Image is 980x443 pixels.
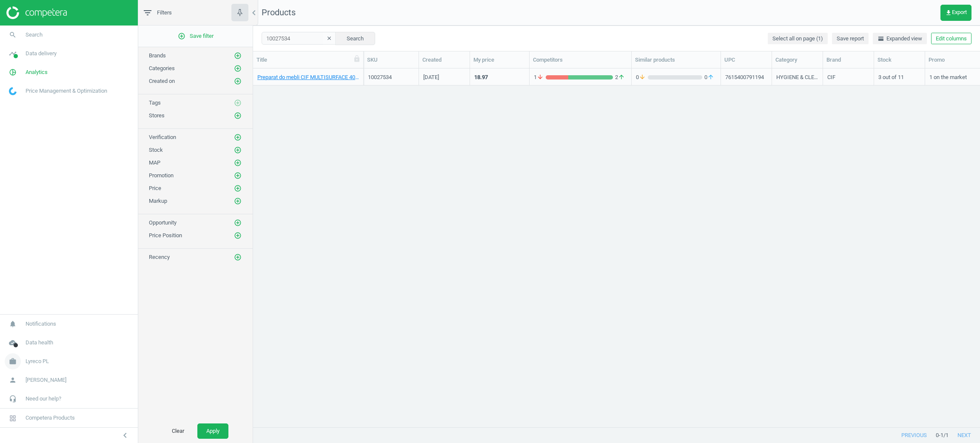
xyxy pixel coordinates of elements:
[877,35,922,43] span: Expanded view
[234,184,242,193] button: add_circle_outline
[234,133,242,142] button: add_circle_outline
[234,64,242,73] button: add_circle_outline
[635,56,717,64] div: Similar products
[234,111,242,120] button: add_circle_outline
[234,112,242,119] i: add_circle_outline
[832,33,869,45] button: Save report
[877,56,921,64] div: Stock
[120,430,130,440] i: chevron_left
[234,52,242,60] i: add_circle_outline
[256,56,360,64] div: Title
[26,339,53,346] span: Data health
[636,74,648,81] span: 0
[5,335,21,351] i: cloud_done
[163,423,193,439] button: Clear
[234,231,242,240] button: add_circle_outline
[149,147,163,153] span: Stock
[943,432,949,439] span: / 1
[892,428,936,443] button: previous
[618,74,625,81] i: arrow_upward
[5,27,21,43] i: search
[772,35,823,43] span: Select all on page (1)
[149,52,166,59] span: Brands
[837,35,864,43] span: Save report
[234,99,242,107] i: add_circle_outline
[945,9,952,16] i: get_app
[945,9,967,16] span: Export
[262,7,296,17] span: Products
[26,87,107,95] span: Price Management & Optimization
[26,376,66,384] span: [PERSON_NAME]
[537,74,544,81] i: arrow_downward
[149,134,176,140] span: Verification
[234,159,242,167] button: add_circle_outline
[138,28,253,45] button: add_circle_outlineSave filter
[931,33,971,45] button: Edit columns
[149,112,165,119] span: Stores
[26,31,43,39] span: Search
[873,33,927,45] button: horizontal_splitExpanded view
[253,68,980,417] div: grid
[613,74,627,81] span: 2
[702,74,716,81] span: 0
[707,74,714,81] i: arrow_upward
[234,219,242,227] button: add_circle_outline
[142,8,153,18] i: filter_list
[234,253,242,261] i: add_circle_outline
[5,391,21,407] i: headset_mic
[725,74,764,84] div: 7615400791194
[940,5,971,21] button: get_appExport
[768,33,828,45] button: Select all on page (1)
[826,56,870,64] div: Brand
[149,78,175,84] span: Created on
[234,232,242,239] i: add_circle_outline
[149,198,167,204] span: Markup
[473,56,526,64] div: My price
[234,77,242,85] button: add_circle_outline
[234,77,242,85] i: add_circle_outline
[423,74,439,84] div: [DATE]
[26,395,61,403] span: Need our help?
[234,172,242,179] i: add_circle_outline
[234,171,242,180] button: add_circle_outline
[149,159,160,166] span: MAP
[368,74,414,81] div: 10027534
[877,35,884,42] i: horizontal_split
[257,74,359,81] a: Preparat do mebli CIF MULTISURFACE 400 ml, 7615400791194
[197,423,228,439] button: Apply
[234,159,242,167] i: add_circle_outline
[936,432,943,439] span: 0 - 1
[178,32,214,40] span: Save filter
[9,87,17,95] img: wGWNvw8QSZomAAAAABJRU5ErkJggg==
[534,74,546,81] span: 1
[149,254,170,260] span: Recency
[234,146,242,154] button: add_circle_outline
[949,428,980,443] button: next
[639,74,646,81] i: arrow_downward
[422,56,466,64] div: Created
[326,35,332,41] i: clear
[149,232,182,239] span: Price Position
[234,253,242,261] button: add_circle_outline
[6,6,67,19] img: ajHJNr6hYgQAAAAASUVORK5CYII=
[114,430,136,441] button: chevron_left
[5,316,21,332] i: notifications
[533,56,628,64] div: Competitors
[234,197,242,205] button: add_circle_outline
[323,33,336,45] button: clear
[178,32,185,40] i: add_circle_outline
[5,353,21,369] i: work
[26,414,75,422] span: Competera Products
[149,99,161,106] span: Tags
[249,8,259,18] i: chevron_left
[234,185,242,192] i: add_circle_outline
[367,56,415,64] div: SKU
[149,219,177,226] span: Opportunity
[5,372,21,388] i: person
[827,74,835,84] div: CIF
[5,64,21,80] i: pie_chart_outlined
[878,69,920,84] div: 3 out of 11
